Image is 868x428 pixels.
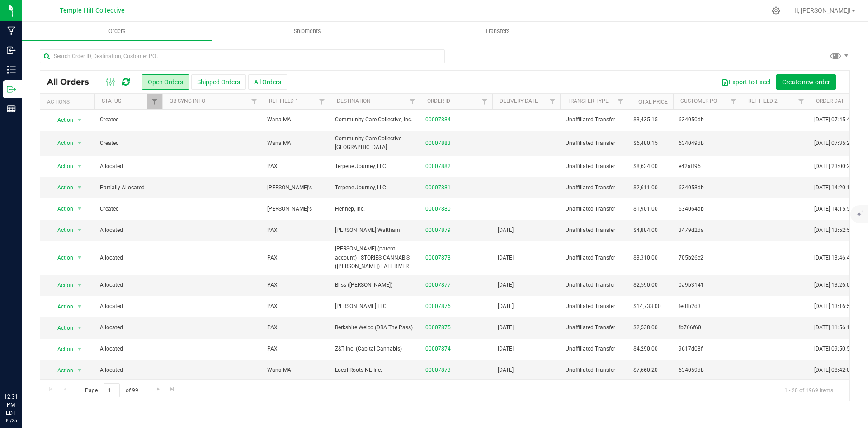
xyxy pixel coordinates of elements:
[27,354,38,365] iframe: Resource center unread badge
[716,74,776,90] button: Export to Excel
[96,27,138,35] span: Orders
[267,323,278,332] span: PAX
[49,202,74,215] span: Action
[47,77,98,87] span: All Orders
[814,323,864,332] span: [DATE] 11:56:17 EDT
[267,226,278,235] span: PAX
[679,254,736,262] span: 705b26e2
[814,205,864,213] span: [DATE] 14:15:57 EDT
[679,323,736,332] span: fb766f60
[100,115,157,124] span: Created
[100,139,157,148] span: Created
[40,49,445,63] input: Search Order ID, Destination, Customer PO...
[567,98,609,104] a: Transfer Type
[335,302,415,311] span: [PERSON_NAME] LLC
[335,281,415,289] span: Bliss ([PERSON_NAME])
[545,94,560,109] a: Filter
[633,323,658,332] span: $2,538.00
[566,226,623,235] span: Unaffiliated Transfer
[679,281,736,289] span: 0a9b3141
[679,139,736,148] span: 634049db
[633,254,658,262] span: $3,310.00
[498,323,514,332] span: [DATE]
[335,323,415,332] span: Berkshire Welco (DBA The Pass)
[49,137,74,149] span: Action
[498,281,514,289] span: [DATE]
[7,26,16,35] inline-svg: Manufacturing
[782,78,830,86] span: Create new order
[794,94,809,109] a: Filter
[7,104,16,113] inline-svg: Reports
[267,254,278,262] span: PAX
[335,226,415,235] span: [PERSON_NAME] Waltham
[7,85,16,94] inline-svg: Outbound
[100,254,157,262] span: Allocated
[49,300,74,313] span: Action
[335,205,415,213] span: Hennep, Inc.
[498,366,514,375] span: [DATE]
[425,254,451,262] a: 00007878
[74,364,85,377] span: select
[635,99,668,105] a: Total Price
[166,383,179,395] a: Go to the last page
[633,139,658,148] span: $6,480.15
[247,94,262,109] a: Filter
[100,281,157,289] span: Allocated
[566,254,623,262] span: Unaffiliated Transfer
[425,115,451,124] a: 00007884
[566,205,623,213] span: Unaffiliated Transfer
[100,302,157,311] span: Allocated
[679,115,736,124] span: 634050db
[633,226,658,235] span: $4,884.00
[315,94,330,109] a: Filter
[477,94,492,109] a: Filter
[777,383,840,397] span: 1 - 20 of 1969 items
[566,281,623,289] span: Unaffiliated Transfer
[104,383,120,397] input: 1
[49,251,74,264] span: Action
[267,302,278,311] span: PAX
[74,322,85,334] span: select
[816,98,847,104] a: Order Date
[633,302,661,311] span: $14,733.00
[74,137,85,149] span: select
[100,366,157,375] span: Allocated
[814,183,864,192] span: [DATE] 14:20:18 EDT
[147,94,162,109] a: Filter
[267,115,291,124] span: Wana MA
[267,183,312,192] span: [PERSON_NAME]'s
[74,114,85,126] span: select
[74,343,85,356] span: select
[498,302,514,311] span: [DATE]
[566,139,623,148] span: Unaffiliated Transfer
[814,162,864,171] span: [DATE] 23:00:22 EDT
[792,7,851,14] span: Hi, [PERSON_NAME]!
[335,162,415,171] span: Terpene Journey, LLC
[425,366,451,375] a: 00007873
[633,281,658,289] span: $2,590.00
[337,98,371,104] a: Destination
[814,281,864,289] span: [DATE] 13:26:02 EDT
[49,279,74,292] span: Action
[633,366,658,375] span: $7,660.20
[60,7,125,14] span: Temple Hill Collective
[679,205,736,213] span: 634064db
[425,226,451,235] a: 00007879
[566,162,623,171] span: Unaffiliated Transfer
[335,345,415,353] span: Z&T Inc. (Capital Cannabis)
[7,46,16,55] inline-svg: Inbound
[267,345,278,353] span: PAX
[425,205,451,213] a: 00007880
[100,345,157,353] span: Allocated
[49,224,74,236] span: Action
[633,162,658,171] span: $8,634.00
[566,183,623,192] span: Unaffiliated Transfer
[9,356,36,383] iframe: Resource center
[814,115,864,124] span: [DATE] 07:45:42 EDT
[814,139,864,148] span: [DATE] 07:35:25 EDT
[282,27,333,35] span: Shipments
[49,343,74,356] span: Action
[566,115,623,124] span: Unaffiliated Transfer
[49,364,74,377] span: Action
[425,302,451,311] a: 00007876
